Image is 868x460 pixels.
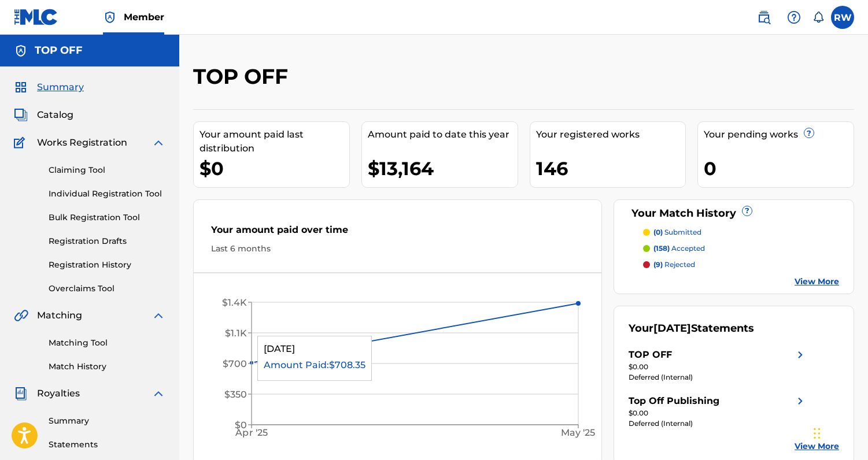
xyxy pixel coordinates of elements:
[629,408,808,418] div: $0.00
[14,108,73,122] a: CatalogCatalog
[629,321,754,336] div: Your Statements
[37,387,80,400] span: Royalties
[793,394,807,408] img: right chevron icon
[793,348,807,362] img: right chevron icon
[629,394,719,408] div: Top Off Publishing
[14,80,28,94] img: Summary
[49,283,165,295] a: Overclaims Tool
[49,188,165,200] a: Individual Registration Tool
[810,405,868,460] iframe: Chat Widget
[629,348,672,362] div: TOP OFF
[629,394,808,429] a: Top Off Publishingright chevron icon$0.00Deferred (Internal)
[561,427,595,438] tspan: May '25
[812,12,824,23] div: Notifications
[653,322,691,335] span: [DATE]
[368,128,518,142] div: Amount paid to date this year
[14,108,28,122] img: Catalog
[235,427,267,438] tspan: Apr '25
[14,136,29,150] img: Works Registration
[629,362,808,372] div: $0.00
[152,309,165,322] img: expand
[836,293,868,386] iframe: Resource Center
[225,328,247,339] tspan: $1.1K
[49,439,165,451] a: Statements
[831,6,854,29] div: User Menu
[795,276,839,288] a: View More
[49,361,165,373] a: Match History
[235,420,247,431] tspan: $0
[14,44,28,58] img: Accounts
[653,244,670,253] span: (158)
[653,228,663,236] span: (0)
[200,128,349,155] div: Your amount paid last distribution
[37,80,84,94] span: Summary
[223,358,247,369] tspan: $700
[37,108,73,122] span: Catalog
[795,440,839,452] a: View More
[814,416,821,451] div: Drag
[536,128,686,142] div: Your registered works
[224,389,247,400] tspan: $350
[629,206,839,221] div: Your Match History
[49,259,165,271] a: Registration History
[629,418,808,429] div: Deferred (Internal)
[103,10,117,24] img: Top Rightsholder
[222,297,247,308] tspan: $1.4K
[629,372,808,383] div: Deferred (Internal)
[643,259,839,270] a: (9) rejected
[653,259,695,270] p: rejected
[653,260,663,269] span: (9)
[49,415,165,427] a: Summary
[757,10,771,24] img: search
[536,155,686,181] div: 146
[14,9,58,25] img: MLC Logo
[211,243,584,255] div: Last 6 months
[14,387,28,400] img: Royalties
[643,227,839,238] a: (0) submitted
[653,227,701,238] p: submitted
[704,128,854,142] div: Your pending works
[37,309,82,322] span: Matching
[49,337,165,349] a: Matching Tool
[152,387,165,400] img: expand
[653,243,705,254] p: accepted
[49,164,165,176] a: Claiming Tool
[193,64,294,90] h2: TOP OFF
[752,6,775,29] a: Public Search
[37,136,127,150] span: Works Registration
[49,212,165,224] a: Bulk Registration Tool
[14,80,84,94] a: SummarySummary
[787,10,801,24] img: help
[35,44,83,57] h5: TOP OFF
[782,6,806,29] div: Help
[629,348,808,383] a: TOP OFFright chevron icon$0.00Deferred (Internal)
[643,243,839,254] a: (158) accepted
[743,206,752,216] span: ?
[368,155,518,181] div: $13,164
[152,136,165,150] img: expand
[704,155,854,181] div: 0
[804,128,814,138] span: ?
[211,223,584,243] div: Your amount paid over time
[49,235,165,247] a: Registration Drafts
[200,155,349,181] div: $0
[124,10,164,24] span: Member
[14,309,28,322] img: Matching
